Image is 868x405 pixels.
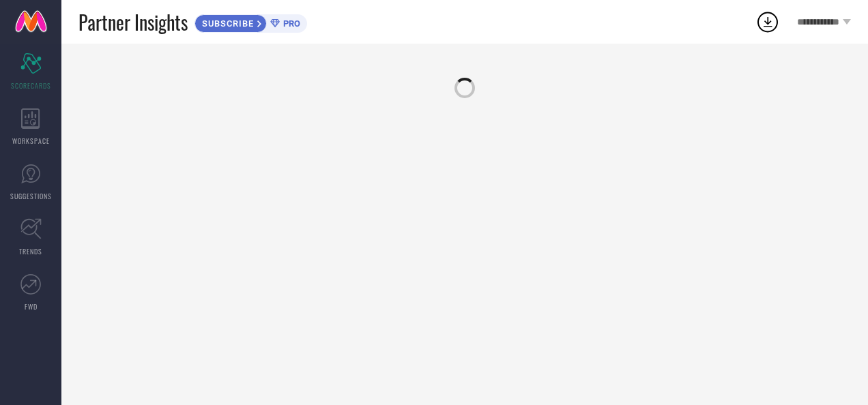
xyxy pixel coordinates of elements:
div: Open download list [755,10,780,34]
span: WORKSPACE [12,136,50,146]
span: Partner Insights [78,8,188,36]
span: SUGGESTIONS [10,191,52,201]
span: SUBSCRIBE [195,18,257,29]
span: SCORECARDS [11,80,51,91]
a: SUBSCRIBEPRO [194,11,307,33]
span: FWD [25,301,38,312]
span: TRENDS [19,246,42,256]
span: PRO [280,18,300,29]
